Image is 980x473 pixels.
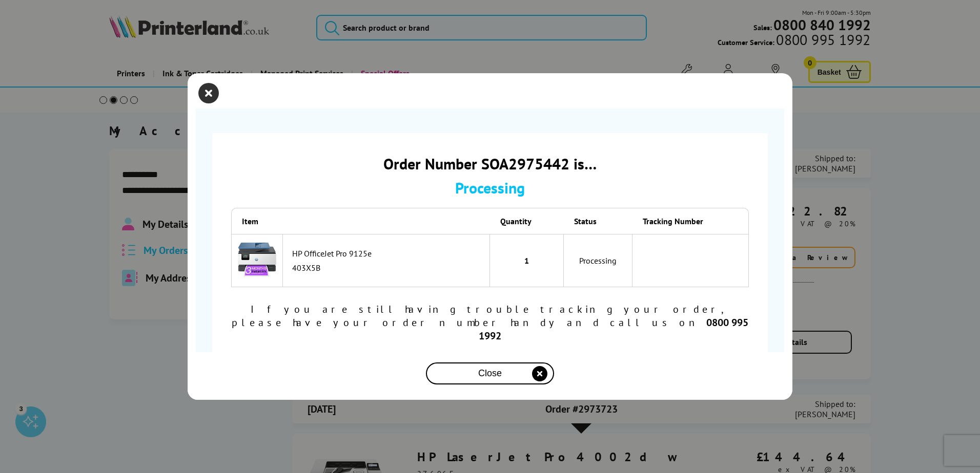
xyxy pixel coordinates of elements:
div: HP OfficeJet Pro 9125e [292,248,484,259]
th: Tracking Number [632,208,749,234]
div: Order Number SOA2975442 is… [231,154,749,174]
span: Close [478,368,502,379]
th: Status [564,208,632,234]
th: Item [231,208,283,234]
button: close modal [426,362,554,384]
div: 403X5B [292,263,484,273]
th: Quantity [490,208,564,234]
td: Processing [564,234,632,288]
td: 1 [490,234,564,288]
div: If you are still having trouble tracking your order, please have your order number handy and call... [231,303,749,342]
button: close modal [201,85,216,101]
div: Processing [231,178,749,198]
b: 0800 995 1992 [479,316,748,342]
img: HP OfficeJet Pro 9125e [237,240,277,280]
